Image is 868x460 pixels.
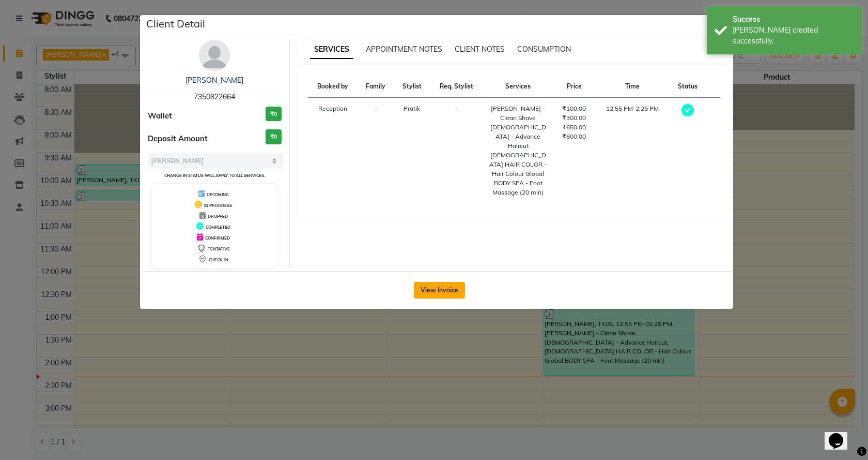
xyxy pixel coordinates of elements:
[455,44,505,54] span: CLIENT NOTES
[489,179,547,197] div: BODY SPA - Foot Massage (20 min)
[209,257,228,262] span: CHECK-IN
[146,16,205,32] h5: Client Detail
[358,76,394,98] th: Family
[489,151,547,179] div: [DEMOGRAPHIC_DATA] HAIR COLOR - Hair Colour Global
[148,133,208,145] span: Deposit Amount
[414,282,465,299] button: View Invoice
[208,246,230,251] span: TENTATIVE
[164,173,265,178] small: Change in status will apply to all services.
[394,76,430,98] th: Stylist
[553,76,595,98] th: Price
[560,123,588,132] div: ₹650.00
[308,98,358,204] td: Reception
[194,92,235,101] span: 7350822664
[148,110,172,122] span: Wallet
[308,76,358,98] th: Booked by
[430,76,483,98] th: Req. Stylist
[670,76,706,98] th: Status
[204,203,232,208] span: IN PROGRESS
[517,44,571,54] span: CONSUMPTION
[733,14,854,25] div: Success
[266,129,282,144] h3: ₹0
[310,40,353,59] span: SERVICES
[595,98,669,204] td: 12:55 PM-2:25 PM
[489,104,547,123] div: [PERSON_NAME] - Clean Shave
[560,113,588,123] div: ₹300.00
[560,104,588,113] div: ₹100.00
[483,76,553,98] th: Services
[825,419,858,450] iframe: chat widget
[358,98,394,204] td: -
[595,76,669,98] th: Time
[185,76,243,85] a: [PERSON_NAME]
[207,192,229,197] span: UPCOMING
[489,123,547,151] div: [DEMOGRAPHIC_DATA] - Advance Haircut
[560,132,588,141] div: ₹600.00
[206,225,230,230] span: COMPLETED
[430,98,483,204] td: -
[733,25,854,47] div: Bill created successfully.
[208,214,228,219] span: DROPPED
[205,235,230,241] span: CONFIRMED
[404,105,420,112] span: Pratik
[366,44,442,54] span: APPOINTMENT NOTES
[266,107,282,122] h3: ₹0
[199,40,230,71] img: avatar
